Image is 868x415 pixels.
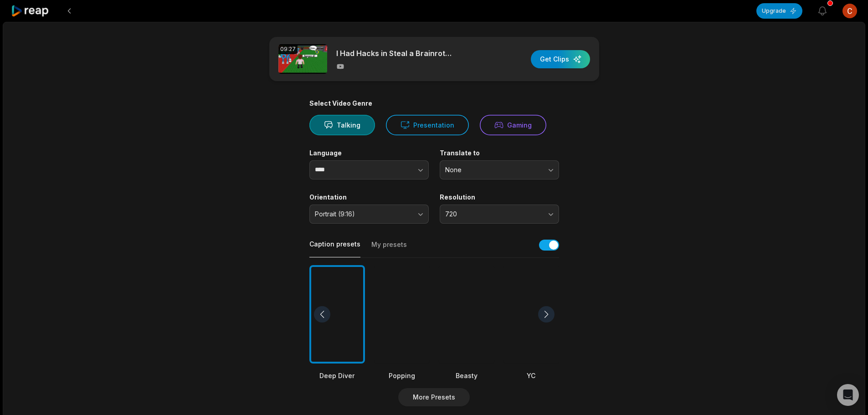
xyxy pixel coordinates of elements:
[440,160,559,179] button: None
[309,205,429,224] button: Portrait (9:16)
[503,371,559,380] div: YC
[480,115,546,135] button: Gaming
[278,44,298,54] div: 09:27
[837,384,859,406] div: Open Intercom Messenger
[309,115,375,135] button: Talking
[439,371,494,380] div: Beasty
[336,48,452,59] p: I Had Hacks in Steal a Brainrot…
[440,193,559,201] label: Resolution
[309,371,365,380] div: Deep Diver
[398,388,470,406] button: More Presets
[445,210,541,218] span: 720
[756,3,802,19] button: Upgrade
[374,371,430,380] div: Popping
[371,240,407,257] button: My presets
[531,50,590,68] button: Get Clips
[309,99,559,108] div: Select Video Genre
[445,166,541,174] span: None
[309,149,429,157] label: Language
[440,205,559,224] button: 720
[440,149,559,157] label: Translate to
[309,193,429,201] label: Orientation
[315,210,411,218] span: Portrait (9:16)
[386,115,469,135] button: Presentation
[309,240,360,257] button: Caption presets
